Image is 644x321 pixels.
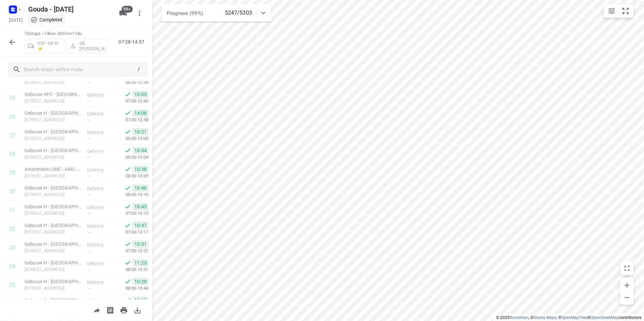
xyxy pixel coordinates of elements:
svg: Done [125,241,131,247]
p: Meibergdreef 9, Amsterdam [24,154,82,161]
span: 10:43 [133,203,148,210]
div: 28 [10,151,16,157]
div: 32 [10,226,16,232]
span: — [87,192,90,197]
span: — [87,248,90,254]
div: 34 [10,263,16,270]
button: 99+ [116,6,130,20]
span: — [87,117,90,123]
p: 08:00-13:10 [115,191,148,198]
p: Delivery [87,166,112,173]
div: 31 [10,207,16,213]
p: Gebouw H - Amsterdam UMC - Locatie AMC - Afdeling Afvalbeheer(Rene Sanou) [24,259,82,266]
p: Gebouw H - Amsterdam UMC - Locatie AMC - Afdeling Verloskunde H4-Zuid(Anneke van de Kamp) [24,222,82,229]
span: 10:29 [133,278,148,285]
p: Gebouw H - Amsterdam UMC - Locatie AMC - Afdeling Kinderintensive Care H8Zuid(Marloes Badenbroek) [24,147,82,154]
p: Meibergdreef 9, Amsterdam [24,210,82,217]
p: Gebouw G - Amsterdam UMC - Locatie AMC - Afdeling IC Neonatologie G3 Zuid(Jacob Zijp) [24,297,82,304]
svg: Done [125,184,131,191]
p: Delivery [87,185,112,192]
p: Meibergdreef 9, Amsterdam [24,191,82,198]
span: 10:55 [133,297,148,304]
p: Gebouw H - Amsterdam UMC - Locatie AMC - Afdeling Brandpreventie en Veiligheid(Michael Boelsma) [24,110,82,116]
svg: Done [125,91,131,98]
svg: Done [125,297,131,304]
a: OpenStreetMap [591,315,619,320]
p: Meibergdreef 9, Amsterdam [24,266,82,273]
p: Delivery [87,110,112,117]
div: 27 [10,132,16,139]
span: — [87,230,90,235]
svg: Done [125,203,131,210]
span: 10:47 [133,222,148,229]
span: 10:34 [133,147,148,154]
p: Gebouw H - Amsterdam UMC - AMC - Kindergeneeskunde - Stafgebied - 7e etage (Manon van Hattem)(Man... [24,184,82,191]
a: Stadia Maps [533,315,557,320]
p: 07:00-12:42 [115,98,148,105]
p: 07:00-13:17 [115,229,148,236]
p: 72 stops • 74km • 6h51m [24,31,108,37]
p: 08:00-13:31 [115,266,148,273]
p: Delivery [87,92,112,98]
span: Print shipping labels [103,307,117,313]
p: Amsterdam UMC - AMC - Kindergeneeskunde - Stafgebied - 7e etage(Manon van Hattem) [24,166,82,173]
span: 11:23 [133,259,148,266]
div: small contained button group [604,4,634,18]
span: — [87,211,90,216]
span: 118u [72,31,82,36]
p: Meibergdreef 9, Amsterdam [24,173,82,179]
button: Map settings [605,4,618,18]
p: Delivery [87,241,112,248]
p: 08:00-13:44 [115,285,148,292]
svg: Done [125,128,131,135]
p: Delivery [87,223,112,229]
p: 07:28-14:57 [119,38,147,46]
p: Meibergdreef 9, Amsterdam [24,135,82,142]
div: 33 [10,244,16,251]
p: 08:30-13:09 [115,173,148,179]
p: Delivery [87,148,112,155]
p: 07:00-12:58 [115,116,148,123]
span: • [71,31,72,36]
p: Gebouw H - Amsterdam UMC - Locatie AMC - Afdeling Inbound(Michael Driessen) [24,278,82,285]
span: 14:08 [133,110,148,116]
p: Gebouw H - Amsterdam UMC - Locatie AMC - Afdeling Verloskunde H3-Zuid(Anneke van de Kamp) [24,241,82,247]
span: 99+ [122,6,133,13]
div: 29 [10,170,16,176]
p: Delivery [87,260,112,267]
span: — [87,286,90,291]
div: 30 [10,188,16,195]
span: — [87,155,90,160]
input: Search stops within route [23,64,135,75]
svg: Done [125,278,131,285]
p: Gebouw H - Amsterdam UMC - Locatie AMC - Afdeling Logistiek H(Nienke de Jonge) [24,128,82,135]
div: / [135,66,143,73]
span: — [87,80,90,85]
a: Routetitan [510,315,529,320]
div: 25 [10,95,16,101]
p: 06:00-13:04 [115,154,148,161]
span: 10:51 [133,241,148,247]
p: 06:00-13:00 [115,135,148,142]
li: © 2025 , © , © © contributors [496,315,641,320]
span: Progress (99%) [167,10,203,16]
svg: Done [125,222,131,229]
svg: Done [125,110,131,116]
p: Meibergdreef 9, Amsterdam [24,285,82,292]
div: This project completed. You cannot make any changes to it. [31,16,63,23]
p: Meibergdreef 9, Amsterdam [24,79,82,86]
p: 06:00-12:39 [115,79,148,86]
span: Print route [117,307,131,313]
span: — [87,136,90,141]
span: — [87,174,90,179]
p: 07:00-13:12 [115,210,148,217]
span: 10:21 [133,128,148,135]
p: Delivery [87,279,112,286]
p: Delivery [87,204,112,211]
svg: Done [125,259,131,266]
p: Meibergdreef 9, Amsterdam [24,116,82,123]
span: 10:03 [133,91,148,98]
span: Download route [131,307,144,313]
a: OpenMapTiles [561,315,588,320]
p: Meibergdreef 9, Amsterdam [24,98,82,105]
